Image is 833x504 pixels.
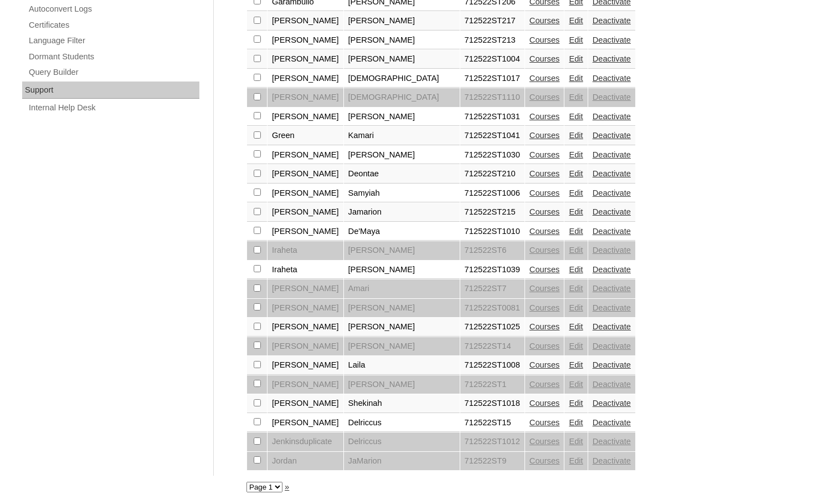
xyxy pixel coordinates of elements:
[460,375,525,394] td: 712522ST1
[460,394,525,413] td: 712522ST1018
[569,74,583,83] a: Edit
[593,380,631,389] a: Deactivate
[569,112,583,121] a: Edit
[529,456,560,465] a: Courses
[460,318,525,337] td: 712522ST1025
[529,93,560,101] a: Courses
[344,279,460,298] td: Amari
[268,241,343,260] td: Iraheta
[569,169,583,178] a: Edit
[569,342,583,350] a: Edit
[529,189,560,197] a: Courses
[344,318,460,337] td: [PERSON_NAME]
[268,452,343,471] td: Jordan
[460,165,525,184] td: 712522ST210
[593,342,631,350] a: Deactivate
[268,356,343,375] td: [PERSON_NAME]
[460,452,525,471] td: 712522ST9
[268,318,343,337] td: [PERSON_NAME]
[593,265,631,274] a: Deactivate
[344,108,460,126] td: [PERSON_NAME]
[569,93,583,101] a: Edit
[28,101,199,115] a: Internal Help Desk
[268,299,343,318] td: [PERSON_NAME]
[28,18,199,32] a: Certificates
[460,88,525,107] td: 712522ST1110
[529,284,560,293] a: Courses
[569,131,583,140] a: Edit
[529,35,560,44] a: Courses
[569,150,583,159] a: Edit
[529,150,560,159] a: Courses
[593,16,631,25] a: Deactivate
[460,184,525,203] td: 712522ST1006
[569,399,583,408] a: Edit
[569,456,583,465] a: Edit
[268,88,343,107] td: [PERSON_NAME]
[593,74,631,83] a: Deactivate
[268,146,343,165] td: [PERSON_NAME]
[28,2,199,16] a: Autoconvert Logs
[593,131,631,140] a: Deactivate
[593,112,631,121] a: Deactivate
[460,108,525,126] td: 712522ST1031
[593,322,631,331] a: Deactivate
[593,246,631,254] a: Deactivate
[268,261,343,279] td: Iraheta
[344,165,460,184] td: Deontae
[268,126,343,145] td: Green
[344,184,460,203] td: Samyiah
[460,12,525,30] td: 712522ST217
[460,432,525,451] td: 712522ST1012
[529,131,560,140] a: Courses
[268,165,343,184] td: [PERSON_NAME]
[460,414,525,432] td: 712522ST15
[529,265,560,274] a: Courses
[569,35,583,44] a: Edit
[28,65,199,79] a: Query Builder
[569,207,583,216] a: Edit
[460,222,525,241] td: 712522ST1010
[593,399,631,408] a: Deactivate
[28,34,199,48] a: Language Filter
[460,126,525,145] td: 712522ST1041
[344,452,460,471] td: JaMarion
[268,108,343,126] td: [PERSON_NAME]
[344,261,460,279] td: [PERSON_NAME]
[285,482,289,491] a: »
[529,112,560,121] a: Courses
[22,82,199,99] div: Support
[268,12,343,30] td: [PERSON_NAME]
[593,169,631,178] a: Deactivate
[529,207,560,216] a: Courses
[344,69,460,88] td: [DEMOGRAPHIC_DATA]
[529,360,560,369] a: Courses
[460,337,525,356] td: 712522ST14
[344,203,460,222] td: Jamarion
[460,69,525,88] td: 712522ST1017
[344,394,460,413] td: Shekinah
[569,322,583,331] a: Edit
[460,299,525,318] td: 712522ST0081
[529,54,560,63] a: Courses
[593,189,631,197] a: Deactivate
[344,88,460,107] td: [DEMOGRAPHIC_DATA]
[593,93,631,101] a: Deactivate
[569,54,583,63] a: Edit
[529,322,560,331] a: Courses
[344,126,460,145] td: Kamari
[460,50,525,69] td: 712522ST1004
[460,203,525,222] td: 712522ST215
[593,456,631,465] a: Deactivate
[344,375,460,394] td: [PERSON_NAME]
[593,150,631,159] a: Deactivate
[593,54,631,63] a: Deactivate
[529,399,560,408] a: Courses
[593,437,631,446] a: Deactivate
[268,414,343,432] td: [PERSON_NAME]
[593,303,631,312] a: Deactivate
[28,50,199,64] a: Dormant Students
[593,35,631,44] a: Deactivate
[460,356,525,375] td: 712522ST1008
[268,69,343,88] td: [PERSON_NAME]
